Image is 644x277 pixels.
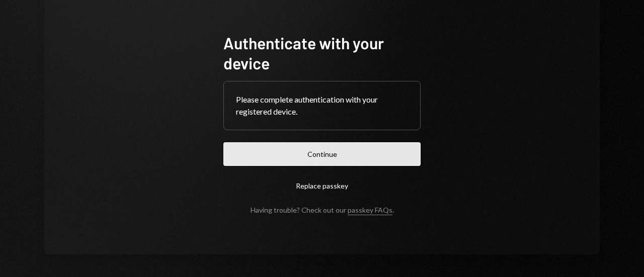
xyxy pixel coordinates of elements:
div: Having trouble? Check out our . [251,206,394,214]
div: Please complete authentication with your registered device. [236,94,408,118]
h1: Authenticate with your device [223,33,421,73]
button: Replace passkey [223,174,421,198]
a: passkey FAQs [348,206,392,215]
button: Continue [223,142,421,166]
